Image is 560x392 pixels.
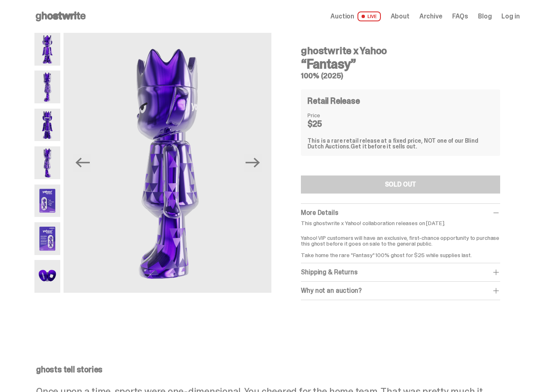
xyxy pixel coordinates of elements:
[501,13,519,20] a: Log in
[64,33,271,293] img: Yahoo-HG---2.png
[34,71,61,103] img: Yahoo-HG---2.png
[357,11,381,21] span: LIVE
[391,13,410,20] a: About
[36,365,518,374] p: ghosts tell stories
[307,138,493,149] div: This is a rare retail release at a fixed price, NOT one of our Blind Dutch Auctions.
[34,33,61,66] img: Yahoo-HG---1.png
[478,13,492,20] a: Blog
[307,120,348,128] dd: $25
[301,287,500,295] div: Why not an auction?
[330,13,354,20] span: Auction
[452,13,468,20] a: FAQs
[307,112,348,118] dt: Price
[34,222,61,255] img: Yahoo-HG---6.png
[419,13,442,20] a: Archive
[301,57,500,71] h3: “Fantasy”
[34,109,61,141] img: Yahoo-HG---3.png
[301,175,500,194] button: SOLD OUT
[301,220,500,226] p: This ghostwrite x Yahoo! collaboration releases on [DATE].
[301,208,338,217] span: More Details
[385,181,417,188] div: SOLD OUT
[301,229,500,258] p: Yahoo! VIP customers will have an exclusive, first-chance opportunity to purchase this ghost befo...
[301,46,500,56] h4: ghostwrite x Yahoo
[351,143,417,150] span: Get it before it sells out.
[307,97,360,105] h4: Retail Release
[34,260,61,293] img: Yahoo-HG---7.png
[244,154,262,172] button: Next
[301,268,500,276] div: Shipping & Returns
[301,72,500,80] h5: 100% (2025)
[330,11,380,21] a: Auction LIVE
[34,146,61,179] img: Yahoo-HG---4.png
[34,185,61,217] img: Yahoo-HG---5.png
[73,154,91,172] button: Previous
